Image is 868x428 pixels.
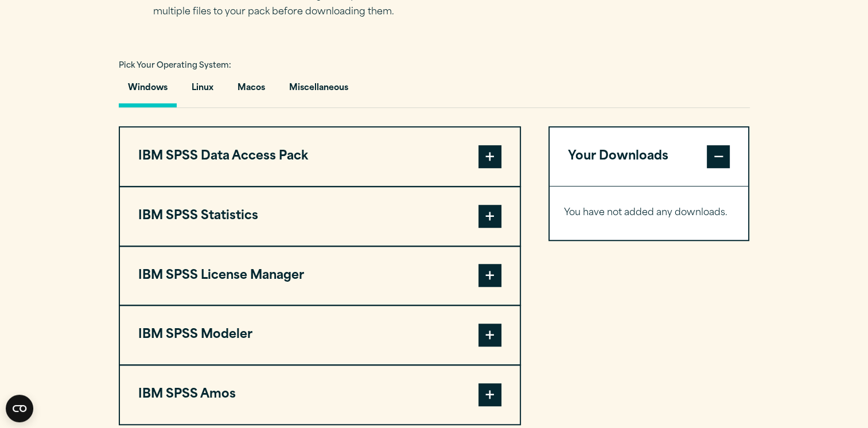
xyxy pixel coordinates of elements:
button: Open CMP widget [6,395,33,422]
button: IBM SPSS Modeler [120,306,520,364]
p: You have not added any downloads. [564,205,734,221]
button: Windows [119,75,177,107]
button: IBM SPSS License Manager [120,247,520,305]
button: IBM SPSS Statistics [120,187,520,246]
div: Your Downloads [550,186,749,240]
button: Linux [182,75,223,107]
button: IBM SPSS Amos [120,365,520,424]
span: Pick Your Operating System: [119,62,231,69]
button: IBM SPSS Data Access Pack [120,127,520,186]
button: Your Downloads [550,127,749,186]
button: Miscellaneous [280,75,357,107]
button: Macos [228,75,274,107]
